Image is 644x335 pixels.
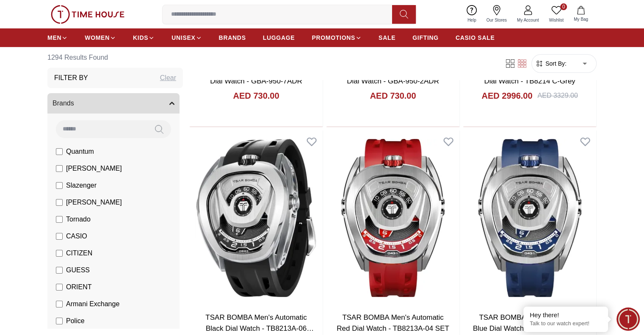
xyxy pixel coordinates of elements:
a: 0Wishlist [544,3,569,25]
span: CITIZEN [66,248,92,258]
span: LUGGAGE [263,33,295,42]
input: Slazenger [56,182,63,189]
h4: AED 730.00 [233,90,279,102]
a: GIFTING [412,30,439,45]
input: Tornado [56,216,63,223]
input: CITIZEN [56,250,63,257]
div: Clear [160,73,176,83]
span: KIDS [133,33,148,42]
span: CASIO SALE [456,33,495,42]
a: UNISEX [171,30,202,45]
span: Slazenger [66,180,97,191]
span: MEN [47,33,61,42]
input: Armani Exchange [56,301,63,307]
span: BRANDS [219,33,246,42]
h6: 1294 Results Found [47,47,183,68]
h4: AED 2996.00 [481,90,532,102]
input: [PERSON_NAME] [56,165,63,172]
span: Sort By: [544,59,567,68]
input: [PERSON_NAME] [56,199,63,206]
span: Help [464,17,480,23]
a: BRANDS [219,30,246,45]
a: TSAR BOMBA Men's Analog Black Dial Watch - TB8214 C-Grey [474,66,585,85]
span: SALE [379,33,395,42]
div: AED 3329.00 [537,91,578,101]
a: G-Shock Men Analog Digital Black Dial Watch - GBA-950-2ADR [338,66,448,85]
span: Brands [53,98,74,108]
a: WOMEN [85,30,116,45]
span: Tornado [66,214,91,224]
img: ... [51,5,124,24]
span: UNISEX [171,33,195,42]
a: G-Shock Men Analog Digital White Dial Watch - GBA-950-7ADR [201,66,312,85]
span: [PERSON_NAME] [66,197,122,208]
span: Police [66,316,85,326]
span: GUESS [66,265,90,275]
img: TSAR BOMBA Men's Automatic Blue Dial Watch - TB8213A-03 SET [463,130,596,305]
p: Talk to our watch expert! [530,320,602,327]
a: SALE [379,30,395,45]
a: Help [462,3,481,25]
a: CASIO SALE [456,30,495,45]
span: Quantum [66,147,94,157]
input: CASIO [56,233,63,240]
span: [PERSON_NAME] [66,163,122,174]
img: TSAR BOMBA Men's Automatic Black Dial Watch - TB8213A-06 SET [190,130,323,305]
span: My Account [514,17,542,23]
input: Quantum [56,148,63,155]
button: Brands [47,93,180,114]
span: PROMOTIONS [312,33,355,42]
button: Sort By: [535,59,567,68]
span: 0 [560,3,567,10]
a: PROMOTIONS [312,30,362,45]
a: MEN [47,30,68,45]
span: ORIENT [66,282,91,292]
input: GUESS [56,267,63,274]
button: My Bag [569,4,593,24]
span: CASIO [66,231,87,241]
a: TSAR BOMBA Men's Automatic Red Dial Watch - TB8213A-04 SET [337,313,449,332]
a: Our Stores [481,3,512,25]
span: Wishlist [546,17,567,23]
div: Chat Widget [616,307,640,331]
input: ORIENT [56,284,63,291]
img: TSAR BOMBA Men's Automatic Red Dial Watch - TB8213A-04 SET [326,130,459,305]
a: TSAR BOMBA Men's Automatic Blue Dial Watch - TB8213A-03 SET [473,313,586,332]
span: Armani Exchange [66,299,119,309]
h3: Filter By [54,73,88,83]
div: Hey there! [530,311,602,319]
a: LUGGAGE [263,30,295,45]
span: WOMEN [85,33,110,42]
h4: AED 730.00 [370,90,416,102]
a: KIDS [133,30,155,45]
span: My Bag [570,16,591,22]
span: GIFTING [412,33,439,42]
span: Our Stores [483,17,510,23]
input: Police [56,318,63,324]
